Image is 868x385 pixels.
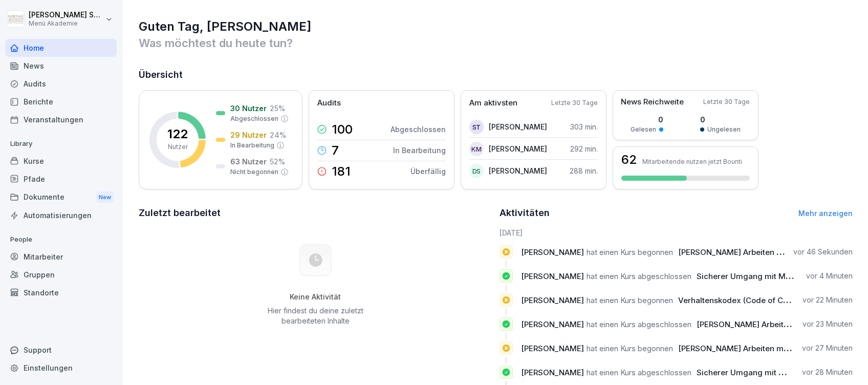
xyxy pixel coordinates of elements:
h3: 62 [621,154,637,166]
a: Automatisierungen [5,206,117,224]
span: Sicherer Umgang mit Messern in Küchen [697,368,849,377]
h5: Keine Aktivität [264,292,367,302]
a: Standorte [5,284,117,302]
p: Letzte 30 Tage [703,97,750,106]
p: 29 Nutzer [230,130,267,140]
p: People [5,231,117,248]
p: vor 28 Minuten [802,367,853,377]
span: hat einen Kurs begonnen [587,344,673,353]
span: [PERSON_NAME] [521,319,584,329]
span: [PERSON_NAME] [521,344,584,353]
p: vor 22 Minuten [802,295,853,305]
p: 30 Nutzer [230,103,267,114]
p: vor 46 Sekunden [793,247,853,257]
p: 122 [167,128,188,140]
div: KM [469,142,484,156]
span: [PERSON_NAME] [521,295,584,305]
span: [PERSON_NAME] [521,247,584,257]
p: [PERSON_NAME] Schülzke [29,11,103,19]
a: Audits [5,75,117,93]
p: Am aktivsten [469,97,517,109]
h1: Guten Tag, [PERSON_NAME] [139,18,853,35]
a: Gruppen [5,266,117,284]
p: Library [5,136,117,152]
h2: Zuletzt bearbeitet [139,206,492,220]
p: 303 min. [570,121,598,132]
p: 63 Nutzer [230,156,267,167]
p: 292 min. [570,143,598,154]
p: Was möchtest du heute tun? [139,35,853,51]
p: [PERSON_NAME] [489,121,547,132]
span: Verhaltenskodex (Code of Conduct) Menü 2000 [678,295,857,305]
p: 0 [700,114,741,125]
span: hat einen Kurs abgeschlossen [587,368,691,377]
p: [PERSON_NAME] [489,165,547,176]
h6: [DATE] [500,227,853,238]
a: DokumenteNew [5,188,117,207]
p: Hier findest du deine zuletzt bearbeiteten Inhalte [264,306,367,326]
div: ST [469,120,484,134]
p: 100 [332,123,353,136]
a: Home [5,39,117,57]
span: hat einen Kurs abgeschlossen [587,319,691,329]
div: DS [469,164,484,178]
div: Dokumente [5,188,117,207]
p: In Bearbeitung [230,141,274,150]
p: In Bearbeitung [393,145,446,156]
p: Nicht begonnen [230,167,278,177]
span: hat einen Kurs begonnen [587,247,673,257]
p: Abgeschlossen [230,114,278,123]
p: Mitarbeitende nutzen jetzt Bounti [642,158,742,165]
p: News Reichweite [621,96,684,108]
a: Mehr anzeigen [798,209,853,218]
p: Menü Akademie [29,20,103,27]
h2: Übersicht [139,68,853,82]
p: 7 [332,144,339,157]
div: Support [5,341,117,359]
p: 52 % [270,156,285,167]
p: 181 [332,165,351,178]
p: 25 % [270,103,285,114]
p: Ungelesen [707,125,741,134]
a: News [5,57,117,75]
p: Letzte 30 Tage [551,98,598,108]
p: vor 27 Minuten [802,343,853,353]
a: Kurse [5,152,117,170]
a: Mitarbeiter [5,248,117,266]
p: 288 min. [570,165,598,176]
p: 0 [631,114,663,125]
p: Audits [317,97,341,109]
p: Abgeschlossen [390,124,446,135]
a: Berichte [5,93,117,111]
p: Gelesen [631,125,656,134]
p: [PERSON_NAME] [489,143,547,154]
h2: Aktivitäten [500,206,550,220]
a: Einstellungen [5,359,117,377]
p: Nutzer [168,142,188,152]
a: Veranstaltungen [5,111,117,129]
span: [PERSON_NAME] [521,271,584,281]
span: hat einen Kurs begonnen [587,295,673,305]
p: 24 % [270,130,286,140]
span: [PERSON_NAME] [521,368,584,377]
p: vor 4 Minuten [806,271,853,281]
p: vor 23 Minuten [802,319,853,329]
span: Sicherer Umgang mit Messern in Küchen [697,271,849,281]
span: hat einen Kurs abgeschlossen [587,271,691,281]
p: Überfällig [410,166,446,177]
a: Pfade [5,170,117,188]
div: New [96,191,114,203]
